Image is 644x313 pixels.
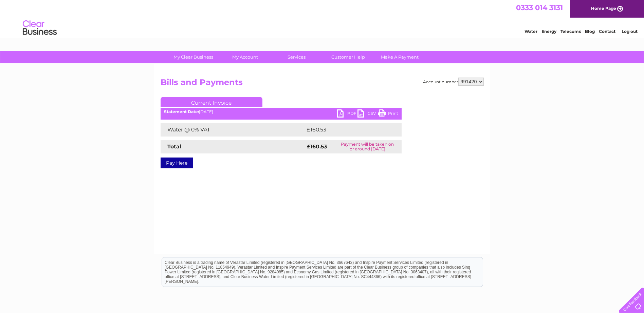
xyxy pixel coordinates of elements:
a: Contact [599,29,615,34]
img: logo.png [22,18,57,38]
strong: Total [167,143,181,150]
a: Make A Payment [372,51,428,63]
a: Water [525,29,537,34]
a: Print [378,109,398,119]
a: PDF [337,109,357,119]
a: Customer Help [320,51,376,63]
a: CSV [357,109,378,119]
h2: Bills and Payments [161,78,484,90]
div: Account number [423,78,484,86]
td: Water @ 0% VAT [161,123,305,137]
a: My Clear Business [165,51,221,63]
a: Current Invoice [161,97,262,107]
a: Telecoms [560,29,581,34]
td: £160.53 [305,123,389,137]
a: Services [269,51,325,63]
a: My Account [217,51,273,63]
b: Statement Date: [164,109,199,114]
div: Clear Business is a trading name of Verastar Limited (registered in [GEOGRAPHIC_DATA] No. 3667643... [162,4,483,33]
a: Blog [585,29,595,34]
div: [DATE] [161,109,402,114]
a: 0333 014 3131 [516,3,563,12]
td: Payment will be taken on or around [DATE] [333,140,402,153]
strong: £160.53 [307,143,327,150]
a: Log out [622,29,638,34]
a: Energy [541,29,556,34]
a: Pay Here [161,158,193,168]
